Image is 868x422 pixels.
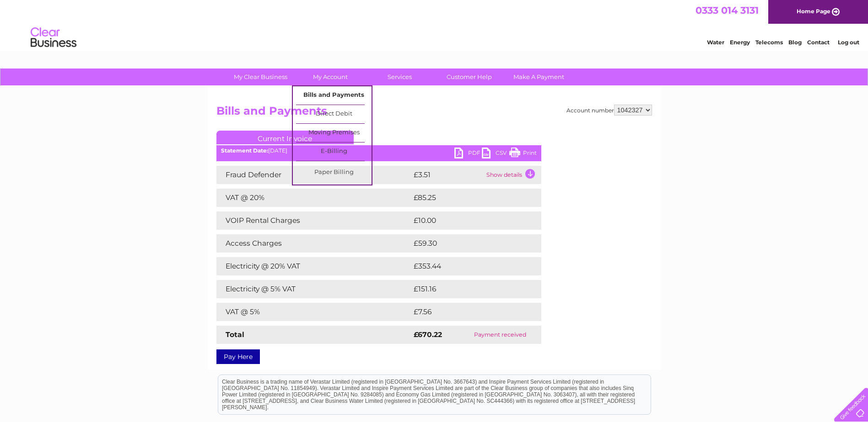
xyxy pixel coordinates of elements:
td: £7.56 [411,303,520,321]
td: Access Charges [216,234,411,253]
a: Blog [788,39,802,46]
a: 0333 014 3131 [695,5,759,16]
td: £353.44 [411,257,525,275]
a: My Clear Business [223,69,298,85]
td: Show details [484,166,541,184]
a: PDF [454,148,482,161]
a: Contact [807,39,830,46]
a: Services [362,69,437,85]
a: CSV [482,148,509,161]
a: Current Invoice [216,131,354,144]
td: £59.30 [411,234,523,253]
td: £10.00 [411,211,523,230]
strong: Total [226,330,244,339]
a: Paper Billing [296,164,372,182]
td: VAT @ 20% [216,189,411,207]
img: logo.png [30,24,77,52]
a: My Account [292,69,368,85]
td: Electricity @ 20% VAT [216,257,411,275]
a: Bills and Payments [296,86,372,105]
a: Moving Premises [296,124,372,142]
td: £151.16 [411,280,523,298]
td: Electricity @ 5% VAT [216,280,411,298]
strong: £670.22 [414,330,442,339]
a: Pay Here [216,349,260,364]
h2: Bills and Payments [216,105,652,122]
div: [DATE] [216,148,541,154]
a: Print [509,148,537,161]
a: Log out [838,39,859,46]
a: Customer Help [431,69,507,85]
td: £85.25 [411,189,523,207]
div: Account number [566,105,652,116]
a: Make A Payment [501,69,577,85]
a: Telecoms [755,39,783,46]
b: Statement Date: [221,147,268,154]
a: Water [707,39,724,46]
td: VAT @ 5% [216,303,411,321]
td: Payment received [459,326,541,344]
a: Direct Debit [296,105,372,123]
td: Fraud Defender [216,166,411,184]
a: E-Billing [296,142,372,161]
td: VOIP Rental Charges [216,211,411,230]
div: Clear Business is a trading name of Verastar Limited (registered in [GEOGRAPHIC_DATA] No. 3667643... [218,5,651,44]
td: £3.51 [411,166,484,184]
a: Energy [730,39,750,46]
